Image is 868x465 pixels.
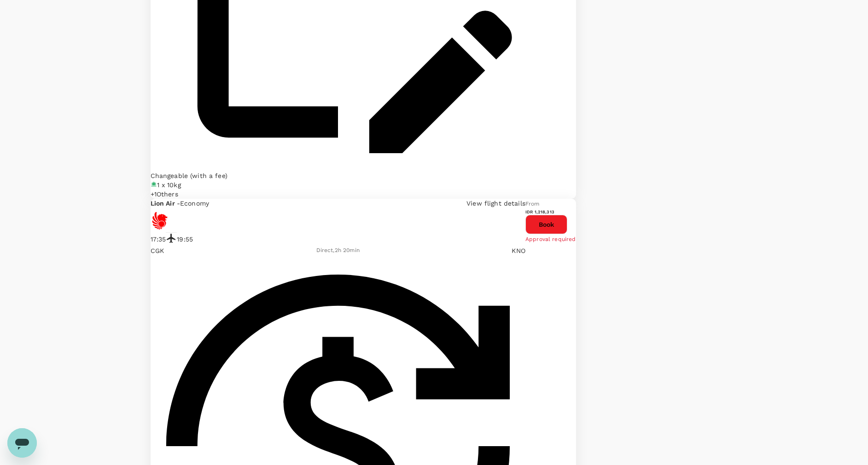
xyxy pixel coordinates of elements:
[157,190,178,198] span: Others
[180,200,209,207] span: Economy
[525,215,567,234] button: Book
[151,190,157,198] span: + 1
[177,200,180,207] span: -
[151,212,169,230] img: JT
[525,209,576,215] h6: IDR 1,218,313
[151,235,166,244] p: 17:35
[7,428,37,458] iframe: Button to launch messaging window
[525,236,576,242] span: Approval required
[151,172,227,179] span: Changeable (with a fee)
[512,246,525,255] p: KNO
[466,199,525,208] p: View flight details
[177,235,193,244] p: 19:55
[525,201,540,207] span: From
[316,246,360,255] div: Direct , 2h 20min
[151,189,525,199] div: +1Others
[157,181,181,189] span: 1 x 10kg
[151,246,164,255] p: CGK
[151,200,177,207] span: Lion Air
[151,180,525,189] div: 1 x 10kg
